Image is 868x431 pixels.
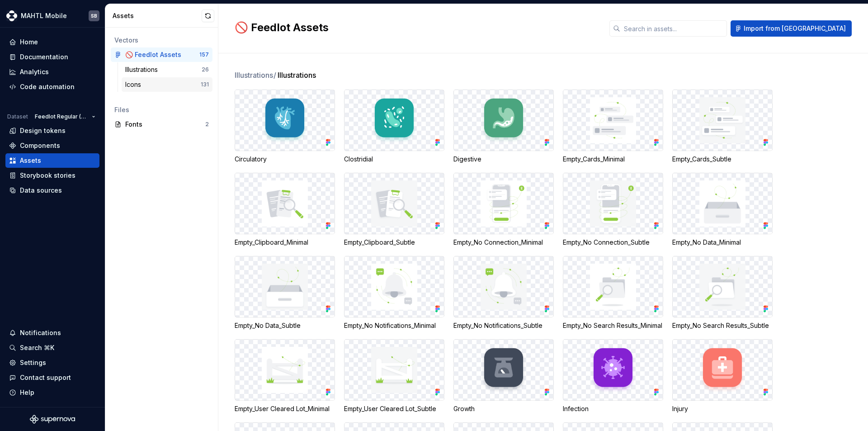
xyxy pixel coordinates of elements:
a: Analytics [5,65,99,79]
input: Search in assets... [620,20,727,37]
div: Circulatory [235,155,335,164]
div: Digestive [453,155,554,164]
div: Notifications [20,328,61,337]
div: Contact support [20,373,71,382]
div: Assets [20,156,41,165]
button: Import from [GEOGRAPHIC_DATA] [731,20,852,37]
a: Settings [5,355,99,370]
button: Feedlot Regular (New) [31,110,99,123]
div: Vectors [114,36,209,45]
div: Fonts [125,120,205,129]
div: 26 [202,66,209,73]
div: Storybook stories [20,171,75,180]
span: / [274,71,276,80]
div: Empty_Cards_Minimal [563,155,663,164]
button: MAHTL MobileSB [2,6,103,25]
div: Empty_User Cleared Lot_Minimal [235,404,335,413]
img: 317a9594-9ec3-41ad-b59a-e557b98ff41d.png [6,10,17,21]
div: Dataset [7,113,28,120]
svg: Supernova Logo [30,415,75,424]
div: Empty_No Connection_Minimal [453,238,554,247]
a: Fonts2 [111,117,212,132]
div: 131 [201,81,209,88]
a: Code automation [5,80,99,94]
a: Icons131 [122,77,212,92]
a: Documentation [5,50,99,64]
h2: 🚫 Feedlot Assets [235,20,599,35]
button: Search ⌘K [5,341,99,355]
div: Design tokens [20,126,66,135]
div: Illustrations [125,65,161,74]
div: SB [91,12,97,19]
div: Icons [125,80,145,89]
span: Illustrations [235,70,277,81]
div: Clostridial [344,155,444,164]
div: Empty_Clipboard_Subtle [344,238,444,247]
button: Help [5,385,99,400]
div: Empty_No Notifications_Minimal [344,321,444,330]
a: Illustrations26 [122,62,212,77]
div: Empty_No Data_Subtle [235,321,335,330]
div: Documentation [20,52,68,62]
span: Illustrations [278,70,316,81]
div: Growth [453,404,554,413]
div: Empty_No Connection_Subtle [563,238,663,247]
a: Components [5,138,99,153]
span: Feedlot Regular (New) [35,113,88,120]
a: Home [5,35,99,49]
div: Components [20,141,60,150]
div: Home [20,38,38,47]
div: Code automation [20,82,75,91]
a: Data sources [5,183,99,198]
div: 2 [205,121,209,128]
div: Infection [563,404,663,413]
div: Analytics [20,67,49,76]
span: Import from [GEOGRAPHIC_DATA] [744,24,846,33]
div: Empty_No Search Results_Subtle [672,321,773,330]
div: Help [20,388,34,397]
div: Empty_No Data_Minimal [672,238,773,247]
div: 157 [199,51,209,58]
div: Injury [672,404,773,413]
a: Assets [5,153,99,168]
div: Assets [113,11,202,20]
a: 🚫 Feedlot Assets157 [111,47,212,62]
div: Search ⌘K [20,343,54,352]
a: Design tokens [5,123,99,138]
button: Notifications [5,326,99,340]
div: Settings [20,358,46,367]
div: Empty_User Cleared Lot_Subtle [344,404,444,413]
div: Files [114,105,209,114]
div: Empty_No Notifications_Subtle [453,321,554,330]
div: MAHTL Mobile [21,11,67,20]
a: Storybook stories [5,168,99,183]
div: Empty_No Search Results_Minimal [563,321,663,330]
div: 🚫 Feedlot Assets [125,50,181,59]
div: Empty_Clipboard_Minimal [235,238,335,247]
div: Data sources [20,186,62,195]
button: Contact support [5,370,99,385]
div: Empty_Cards_Subtle [672,155,773,164]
